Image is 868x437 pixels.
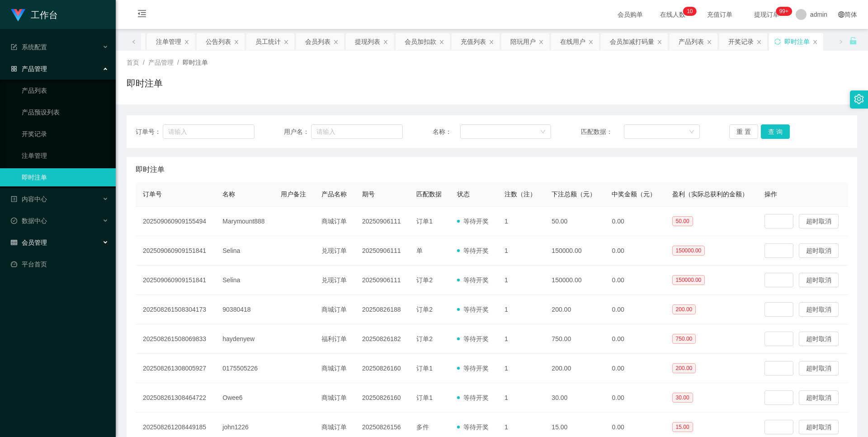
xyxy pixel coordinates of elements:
[305,33,330,50] div: 会员列表
[544,236,604,266] td: 150000.00
[672,363,696,373] span: 200.00
[457,394,489,401] span: 等待开奖
[497,207,544,236] td: 1
[255,33,281,50] div: 员工统计
[552,190,596,198] span: 下注总额（元）
[604,354,665,383] td: 0.00
[656,11,690,18] span: 在线人数
[764,273,793,287] button: 修 改
[11,9,25,22] img: logo.9652507e.png
[544,207,604,236] td: 50.00
[283,39,289,45] i: 图标: close
[689,129,694,135] i: 图标: down
[416,247,423,254] span: 单
[776,7,792,16] sup: 1110
[761,124,790,139] button: 查 询
[672,304,696,314] span: 200.00
[728,33,754,50] div: 开奖记录
[457,423,489,431] span: 等待开奖
[510,33,536,50] div: 陪玩用户
[505,190,536,198] span: 注数（注）
[127,0,157,29] i: 图标: menu-fold
[416,365,433,372] span: 订单1
[136,295,215,324] td: 202508261508304173
[672,275,705,285] span: 150000.00
[457,276,489,284] span: 等待开奖
[657,39,662,45] i: 图标: close
[136,354,215,383] td: 202508261308005927
[604,383,665,413] td: 0.00
[183,59,208,66] span: 即时注单
[321,190,347,198] span: 产品名称
[588,39,594,45] i: 图标: close
[416,190,442,198] span: 匹配数据
[604,324,665,354] td: 0.00
[690,7,693,16] p: 0
[416,276,433,284] span: 订单2
[11,65,47,72] span: 产品管理
[672,422,693,432] span: 15.00
[799,302,839,317] button: 超时取消
[687,7,690,16] p: 1
[11,218,17,224] i: 图标: check-circle-o
[774,38,781,45] i: 图标: sync
[355,33,380,50] div: 提现列表
[156,33,181,50] div: 注单管理
[22,103,108,121] a: 产品预设列表
[11,239,17,246] i: 图标: table
[604,236,665,266] td: 0.00
[707,39,712,45] i: 图标: close
[838,11,844,18] i: 图标: global
[764,302,793,317] button: 修 改
[148,59,174,66] span: 产品管理
[416,423,429,431] span: 多件
[11,255,108,273] a: 图标: dashboard平台首页
[799,273,839,287] button: 超时取消
[143,59,145,66] span: /
[764,390,793,405] button: 修 改
[784,33,810,50] div: 即时注单
[355,236,409,266] td: 20250906111
[314,383,355,413] td: 商城订单
[683,7,696,16] sup: 10
[355,324,409,354] td: 20250826182
[215,354,273,383] td: 0175505226
[314,295,355,324] td: 商城订单
[672,246,705,256] span: 150000.00
[405,33,436,50] div: 会员加扣款
[11,239,47,246] span: 会员管理
[355,383,409,413] td: 20250826160
[215,266,273,295] td: Selina
[143,190,162,198] span: 订单号
[206,33,231,50] div: 公告列表
[11,11,58,18] a: 工作台
[22,147,108,165] a: 注单管理
[764,420,793,434] button: 修 改
[672,334,696,344] span: 750.00
[764,332,793,346] button: 修 改
[383,39,388,45] i: 图标: close
[11,44,17,50] i: 图标: form
[132,39,136,44] i: 图标: left
[136,127,163,137] span: 订单号：
[215,324,273,354] td: haydenyew
[31,0,58,29] h1: 工作台
[497,236,544,266] td: 1
[22,125,108,143] a: 开奖记录
[799,390,839,405] button: 超时取消
[544,295,604,324] td: 200.00
[355,207,409,236] td: 20250906111
[314,236,355,266] td: 兑现订单
[314,266,355,295] td: 兑现订单
[314,354,355,383] td: 商城订单
[799,361,839,375] button: 超时取消
[679,33,704,50] div: 产品列表
[11,196,17,202] i: 图标: profile
[11,66,17,72] i: 图标: appstore-o
[416,394,433,401] span: 订单1
[215,236,273,266] td: Selina
[764,214,793,228] button: 修 改
[799,214,839,228] button: 超时取消
[497,383,544,413] td: 1
[281,190,306,198] span: 用户备注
